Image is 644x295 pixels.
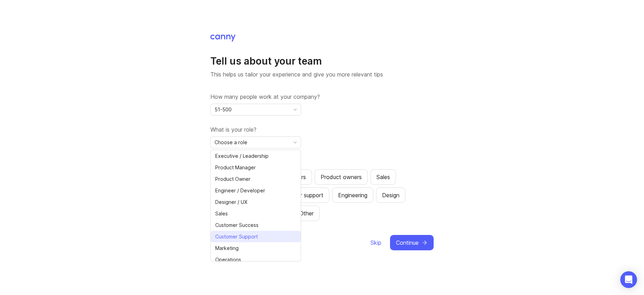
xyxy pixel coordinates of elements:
[370,238,381,247] span: Skip
[215,175,250,183] span: Product Owner
[215,210,228,217] span: Sales
[396,238,419,247] span: Continue
[215,233,258,241] span: Customer Support
[215,198,247,206] span: Designer / UX
[215,221,259,229] span: Customer Success
[215,106,232,113] span: 51-500
[390,235,434,250] button: Continue
[315,169,368,185] button: Product owners
[376,173,390,181] div: Sales
[332,187,373,203] button: Engineering
[215,152,269,160] span: Executive / Leadership
[215,244,239,252] span: Marketing
[210,35,235,42] img: Canny Home
[210,158,434,167] label: Which teams will be using Canny?
[620,271,637,288] div: Open Intercom Messenger
[376,187,405,203] button: Design
[382,191,399,199] div: Design
[293,206,320,221] button: Other
[215,139,247,146] span: Choose a role
[299,209,314,217] div: Other
[210,70,434,79] p: This helps us tailor your experience and give you more relevant tips
[210,104,301,116] div: toggle menu
[215,187,265,194] span: Engineer / Developer
[321,173,362,181] div: Product owners
[370,169,396,185] button: Sales
[210,125,434,134] label: What is your role?
[290,107,301,112] svg: toggle icon
[215,164,256,171] span: Product Manager
[210,93,434,101] label: How many people work at your company?
[210,55,434,67] h1: Tell us about your team
[215,256,241,264] span: Operations
[290,140,301,145] svg: toggle icon
[210,137,301,148] div: toggle menu
[338,191,367,199] div: Engineering
[370,235,382,250] button: Skip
